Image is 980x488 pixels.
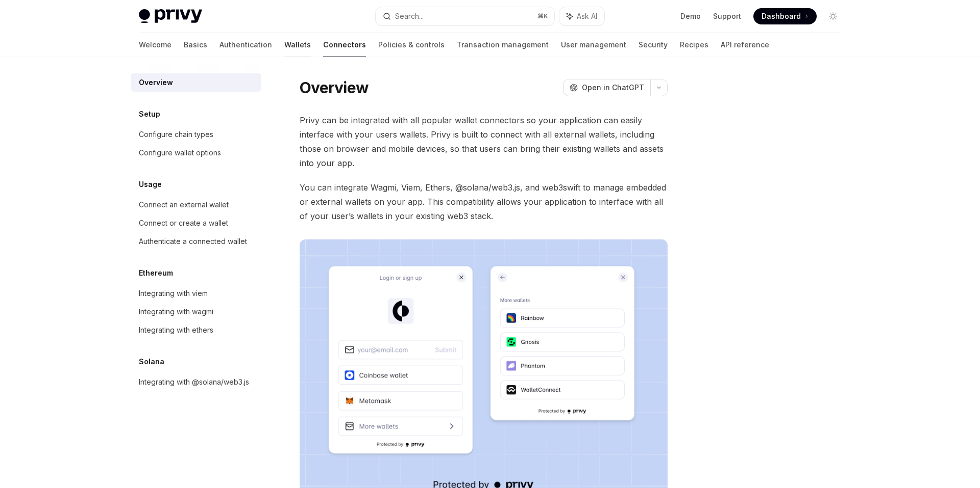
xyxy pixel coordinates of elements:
div: Integrating with @solana/web3.js [139,376,249,388]
h5: Usage [139,178,162,191]
a: Policies & controls [378,33,445,57]
a: Integrating with wagmi [131,303,261,321]
a: Connectors [323,33,366,57]
div: Authenticate a connected wallet [139,235,247,248]
a: User management [561,33,626,57]
a: Configure chain types [131,125,261,144]
button: Open in ChatGPT [563,79,650,96]
a: Security [639,33,668,57]
div: Connect or create a wallet [139,217,228,229]
div: Overview [139,76,173,89]
div: Configure chain types [139,128,213,141]
a: Demo [680,11,701,21]
span: Ask AI [577,11,597,21]
a: Overview [131,73,261,92]
span: ⌘ K [537,12,548,20]
div: Integrating with ethers [139,324,213,336]
div: Connect an external wallet [139,199,229,211]
a: Integrating with viem [131,284,261,303]
h1: Overview [300,78,369,97]
a: API reference [721,33,769,57]
span: Dashboard [762,11,801,21]
a: Welcome [139,33,171,57]
a: Integrating with @solana/web3.js [131,373,261,391]
a: Integrating with ethers [131,321,261,339]
a: Dashboard [753,8,817,24]
span: Open in ChatGPT [582,83,644,93]
div: Search... [395,10,424,22]
h5: Solana [139,356,164,368]
div: Configure wallet options [139,147,221,159]
a: Connect an external wallet [131,196,261,214]
span: Privy can be integrated with all popular wallet connectors so your application can easily interfa... [300,113,668,170]
a: Transaction management [457,33,549,57]
a: Wallets [284,33,311,57]
img: light logo [139,9,202,23]
button: Toggle dark mode [825,8,841,24]
h5: Ethereum [139,267,173,279]
a: Connect or create a wallet [131,214,261,232]
button: Search...⌘K [376,7,554,25]
a: Basics [184,33,207,57]
div: Integrating with viem [139,287,208,300]
a: Authenticate a connected wallet [131,232,261,251]
span: You can integrate Wagmi, Viem, Ethers, @solana/web3.js, and web3swift to manage embedded or exter... [300,180,668,223]
a: Support [713,11,741,21]
div: Integrating with wagmi [139,306,213,318]
a: Authentication [219,33,272,57]
h5: Setup [139,108,160,120]
a: Configure wallet options [131,144,261,162]
a: Recipes [680,33,708,57]
button: Ask AI [559,7,604,25]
